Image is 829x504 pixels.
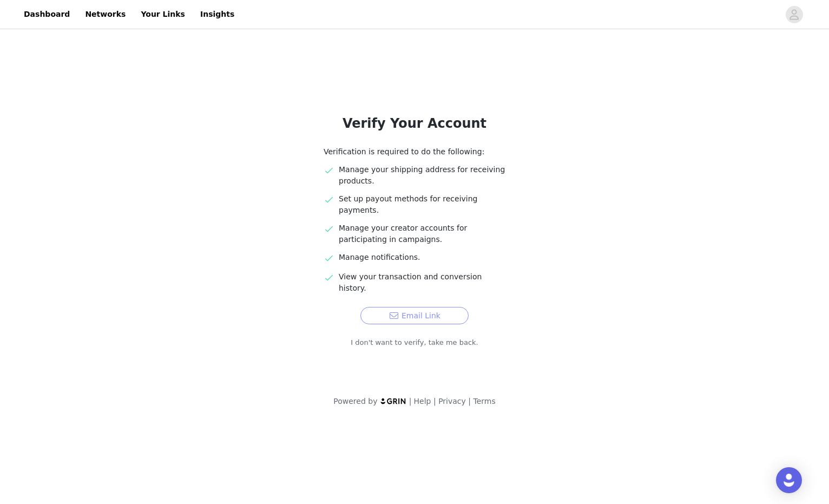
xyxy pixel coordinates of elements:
a: Privacy [438,397,466,405]
p: Manage notifications. [339,252,505,263]
span: | [433,397,436,405]
p: Manage your creator accounts for participating in campaigns. [339,222,505,245]
a: Help [414,397,431,405]
a: I don't want to verify, take me back. [351,337,478,348]
span: | [409,397,412,405]
h1: Verify Your Account [298,114,531,133]
p: Manage your shipping address for receiving products. [339,164,505,187]
a: Networks [78,2,132,27]
p: View your transaction and conversion history. [339,271,505,294]
button: Email Link [360,307,469,324]
div: Open Intercom Messenger [776,467,802,493]
a: Insights [194,2,241,27]
span: Powered by [333,397,377,405]
div: avatar [789,6,799,23]
a: Dashboard [17,2,76,27]
span: | [468,397,471,405]
a: Terms [473,397,495,405]
p: Verification is required to do the following: [324,146,505,158]
a: Your Links [134,2,192,27]
p: Set up payout methods for receiving payments. [339,193,505,216]
img: logo [380,397,407,404]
